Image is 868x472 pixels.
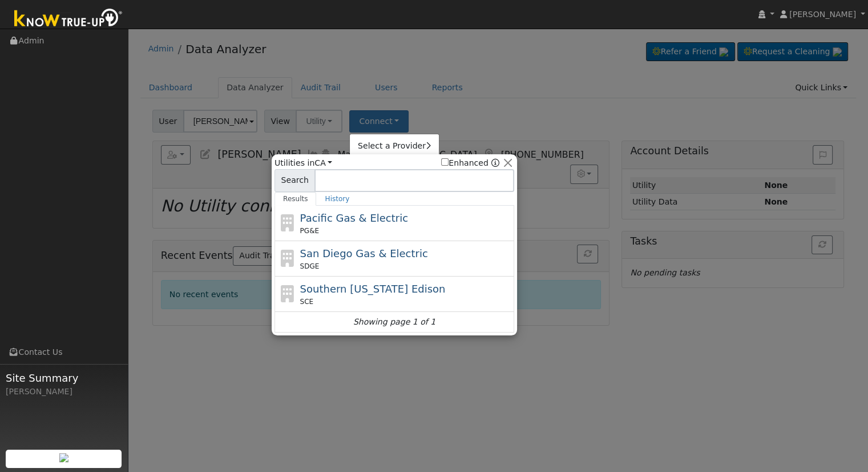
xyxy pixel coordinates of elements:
a: Enhanced Providers [491,158,499,167]
span: Southern [US_STATE] Edison [300,283,446,295]
a: History [316,192,358,206]
span: SDGE [300,261,320,271]
a: Select a Provider [350,138,439,154]
span: Search [274,169,315,192]
span: PG&E [300,226,319,236]
span: Utilities in [274,157,332,169]
span: San Diego Gas & Electric [300,247,428,259]
span: Show enhanced providers [441,157,499,169]
a: Results [274,192,317,206]
span: Pacific Gas & Electric [300,212,408,224]
span: Site Summary [6,370,122,386]
img: Know True-Up [9,6,128,32]
span: [PERSON_NAME] [789,10,856,19]
label: Enhanced [441,157,488,169]
a: CA [314,158,332,167]
input: Enhanced [441,158,449,166]
i: Showing page 1 of 1 [353,316,435,328]
img: retrieve [59,453,68,462]
span: SCE [300,297,314,307]
div: [PERSON_NAME] [6,386,122,398]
